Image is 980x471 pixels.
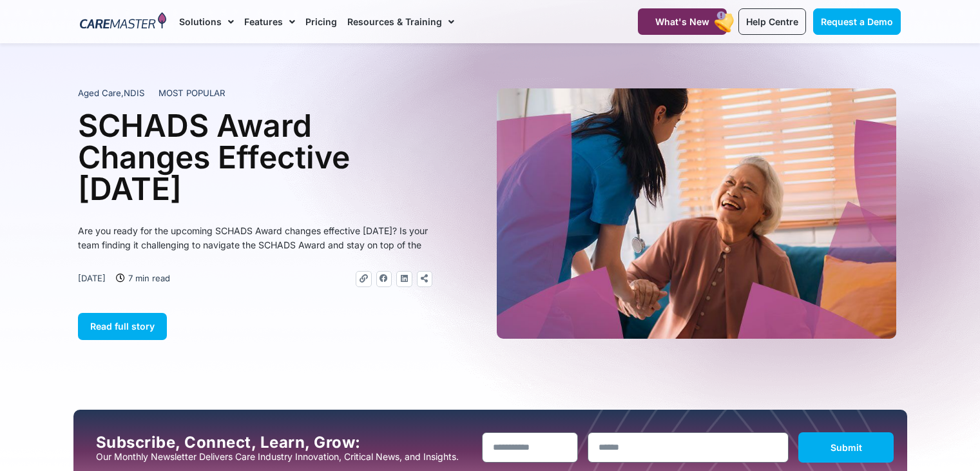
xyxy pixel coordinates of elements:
[813,8,901,35] a: Request a Demo
[90,321,155,332] span: Read full story
[798,432,894,463] button: Submit
[78,313,167,340] a: Read full story
[78,110,432,205] h1: SCHADS Award Changes Effective [DATE]
[497,88,896,339] img: A heartwarming moment where a support worker in a blue uniform, with a stethoscope draped over he...
[125,271,170,285] span: 7 min read
[78,88,144,98] span: ,
[746,16,798,27] span: Help Centre
[738,8,806,35] a: Help Centre
[80,12,167,32] img: CareMaster Logo
[159,87,226,100] span: MOST POPULAR
[821,16,893,27] span: Request a Demo
[655,16,709,27] span: What's New
[78,273,106,283] time: [DATE]
[78,224,432,252] p: Are you ready for the upcoming SCHADS Award changes effective [DATE]? Is your team finding it cha...
[831,442,862,453] span: Submit
[96,452,472,462] p: Our Monthly Newsletter Delivers Care Industry Innovation, Critical News, and Insights.
[124,88,144,98] span: NDIS
[78,88,121,98] span: Aged Care
[96,434,472,452] h2: Subscribe, Connect, Learn, Grow:
[638,8,727,35] a: What's New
